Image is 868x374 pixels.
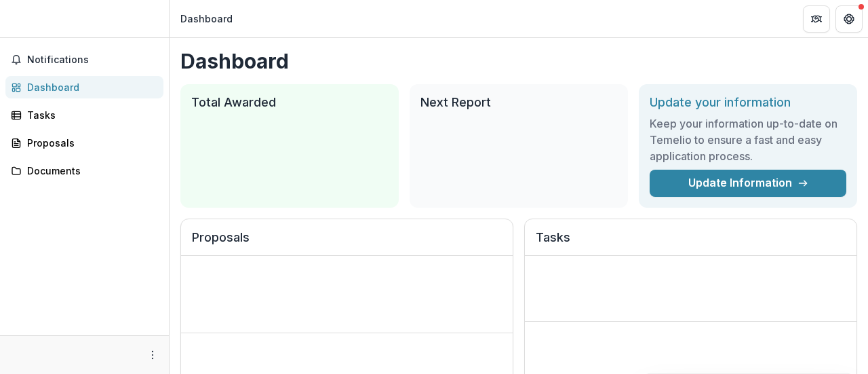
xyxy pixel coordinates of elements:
[191,95,388,110] h2: Total Awarded
[5,104,163,126] a: Tasks
[144,347,161,363] button: More
[420,95,617,110] h2: Next Report
[27,164,153,178] div: Documents
[27,80,153,94] div: Dashboard
[180,49,857,73] h1: Dashboard
[5,76,163,98] a: Dashboard
[180,12,233,26] div: Dashboard
[835,5,863,33] button: Get Help
[650,170,846,197] a: Update Information
[536,230,846,256] h2: Tasks
[5,160,163,182] a: Documents
[5,49,163,71] button: Notifications
[27,54,158,66] span: Notifications
[192,230,502,256] h2: Proposals
[5,132,163,154] a: Proposals
[175,9,238,29] nav: breadcrumb
[650,115,846,164] h3: Keep your information up-to-date on Temelio to ensure a fast and easy application process.
[27,136,153,150] div: Proposals
[650,95,846,110] h2: Update your information
[27,108,153,122] div: Tasks
[803,5,830,33] button: Partners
